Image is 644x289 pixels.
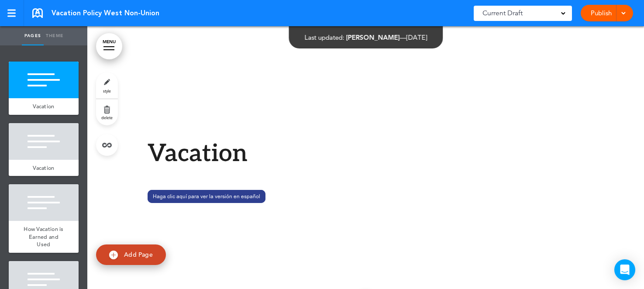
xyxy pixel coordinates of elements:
span: style [103,88,111,93]
div: — [304,34,427,41]
span: Vacation Policy West Non-Union [52,8,159,18]
span: Vacation [33,164,54,172]
span: Last updated: [304,33,344,41]
a: delete [96,99,118,125]
a: Haga clic aquí para ver la versión en español [148,189,265,202]
span: Vacation [33,103,54,110]
span: delete [101,115,113,120]
span: How Vacation is Earned and Used [24,225,64,248]
a: Theme [44,26,65,45]
a: Vacation [9,160,79,176]
span: [DATE] [406,33,427,41]
a: Pages [22,26,44,45]
a: Publish [587,5,615,21]
a: How Vacation is Earned and Used [9,221,79,253]
img: add.svg [109,251,118,259]
span: Add Page [124,251,153,258]
a: MENU [96,33,122,59]
a: style [96,72,118,99]
span: [PERSON_NAME] [346,33,399,41]
a: Add Page [96,244,166,265]
a: Vacation [9,98,79,115]
h1: Vacation [148,142,584,166]
span: Current Draft [482,7,523,19]
span: Haga clic aquí para ver la versión en español [148,190,265,203]
div: Open Intercom Messenger [614,259,635,280]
